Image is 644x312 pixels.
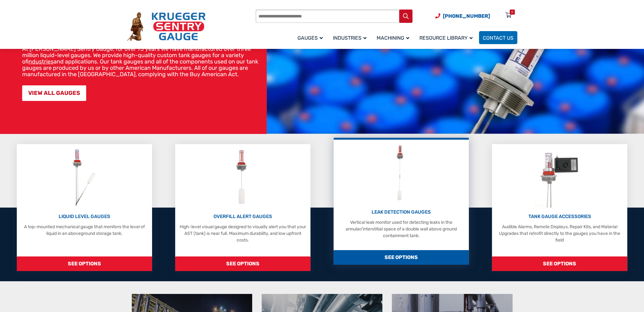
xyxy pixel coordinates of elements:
span: [PHONE_NUMBER] [443,13,490,19]
span: SEE OPTIONS [334,250,469,265]
span: SEE OPTIONS [17,256,152,271]
a: industries [29,58,54,65]
a: VIEW ALL GAUGES [22,85,86,101]
a: Gauges [294,30,329,45]
img: Tank Gauge Accessories [534,147,585,208]
a: Resource Library [416,30,479,45]
p: Vertical leak monitor used for detecting leaks in the annular/interstitial space of a double wall... [337,219,466,239]
div: 0 [511,10,513,15]
img: Leak Detection Gauges [389,143,414,203]
p: At [PERSON_NAME] Sentry Gauge, for over 75 years we have manufactured over three million liquid-l... [22,46,264,77]
a: Liquid Level Gauges LIQUID LEVEL GAUGES A top-mounted mechanical gauge that monitors the level of... [17,144,152,271]
p: Audible Alarms, Remote Displays, Repair Kits, and Material Upgrades that retrofit directly to the... [495,223,624,243]
a: Phone Number (920) 434-8860 [435,12,490,20]
p: TANK GAUGE ACCESSORIES [495,213,624,220]
p: LEAK DETECTION GAUGES [337,209,466,216]
img: Krueger Sentry Gauge [127,12,206,41]
span: Industries [333,35,367,41]
img: Overfill Alert Gauges [229,147,257,208]
img: bg_hero_bannerksentry [267,0,644,134]
span: Machining [377,35,409,41]
p: OVERFILL ALERT GAUGES [178,213,307,220]
a: Contact Us [479,31,517,44]
span: Gauges [297,35,323,41]
a: Machining [373,30,416,45]
span: SEE OPTIONS [492,256,627,271]
span: Contact Us [483,35,513,41]
p: A top-mounted mechanical gauge that monitors the level of liquid in an aboveground storage tank. [20,223,149,237]
span: Resource Library [419,35,473,41]
p: High-level visual gauge designed to visually alert you that your AST (tank) is near full. Maximum... [178,223,307,243]
p: LIQUID LEVEL GAUGES [20,213,149,220]
a: Industries [329,30,373,45]
a: Leak Detection Gauges LEAK DETECTION GAUGES Vertical leak monitor used for detecting leaks in the... [334,138,469,265]
a: Overfill Alert Gauges OVERFILL ALERT GAUGES High-level visual gauge designed to visually alert yo... [175,144,310,271]
img: Liquid Level Gauges [67,147,101,208]
span: SEE OPTIONS [175,256,310,271]
a: Tank Gauge Accessories TANK GAUGE ACCESSORIES Audible Alarms, Remote Displays, Repair Kits, and M... [492,144,627,271]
